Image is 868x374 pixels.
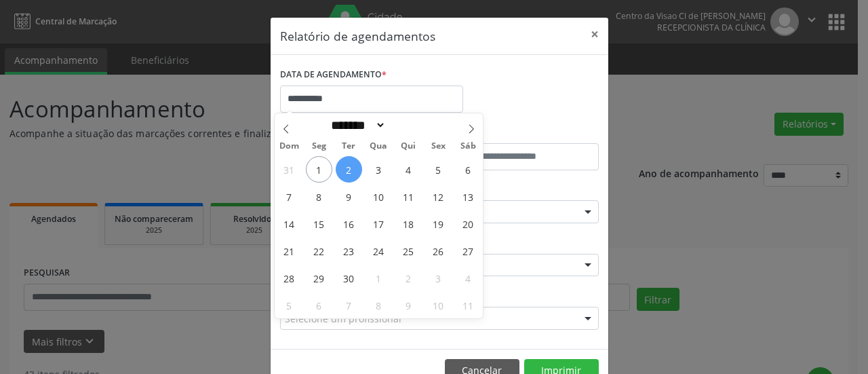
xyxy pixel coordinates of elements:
span: Setembro 15, 2025 [306,210,332,237]
span: Setembro 14, 2025 [276,210,302,237]
span: Outubro 10, 2025 [425,292,452,318]
label: ATÉ [443,122,599,143]
span: Setembro 19, 2025 [425,210,452,237]
span: Outubro 9, 2025 [395,292,422,318]
span: Setembro 23, 2025 [336,238,362,264]
span: Setembro 22, 2025 [306,238,332,264]
span: Setembro 9, 2025 [336,183,362,210]
span: Outubro 6, 2025 [306,292,332,318]
span: Setembro 20, 2025 [455,210,481,237]
span: Outubro 11, 2025 [455,292,481,318]
span: Outubro 8, 2025 [366,292,392,318]
select: Month [327,118,387,132]
span: Setembro 30, 2025 [336,265,362,291]
span: Qua [363,142,393,151]
span: Setembro 21, 2025 [276,238,302,264]
span: Dom [275,142,304,151]
span: Setembro 16, 2025 [336,210,362,237]
span: Selecione um profissional [285,312,401,326]
span: Setembro 24, 2025 [366,238,392,264]
span: Setembro 27, 2025 [455,238,481,264]
label: DATA DE AGENDAMENTO [280,64,387,86]
h5: Relatório de agendamentos [280,27,435,45]
span: Outubro 1, 2025 [366,265,392,291]
span: Setembro 6, 2025 [455,156,481,183]
span: Outubro 2, 2025 [395,265,422,291]
span: Setembro 17, 2025 [366,210,392,237]
span: Setembro 3, 2025 [366,156,392,183]
span: Setembro 5, 2025 [425,156,452,183]
span: Agosto 31, 2025 [276,156,302,183]
span: Seg [304,142,334,151]
span: Setembro 29, 2025 [306,265,332,291]
span: Outubro 7, 2025 [336,292,362,318]
span: Setembro 4, 2025 [395,156,422,183]
span: Setembro 25, 2025 [395,238,422,264]
button: Close [581,18,608,51]
span: Setembro 1, 2025 [306,156,332,183]
span: Sáb [453,142,483,151]
span: Setembro 2, 2025 [336,156,362,183]
span: Setembro 26, 2025 [425,238,452,264]
span: Setembro 10, 2025 [366,183,392,210]
span: Setembro 13, 2025 [455,183,481,210]
span: Outubro 5, 2025 [276,292,302,318]
span: Setembro 8, 2025 [306,183,332,210]
span: Setembro 11, 2025 [395,183,422,210]
span: Ter [334,142,363,151]
span: Setembro 12, 2025 [425,183,452,210]
span: Sex [423,142,453,151]
span: Setembro 7, 2025 [276,183,302,210]
span: Qui [393,142,423,151]
span: Setembro 28, 2025 [276,265,302,291]
span: Setembro 18, 2025 [395,210,422,237]
span: Outubro 4, 2025 [455,265,481,291]
span: Outubro 3, 2025 [425,265,452,291]
input: Year [386,118,431,132]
